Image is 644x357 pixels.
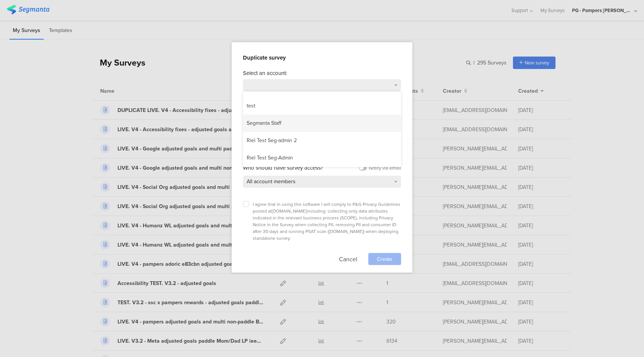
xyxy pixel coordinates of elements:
span: All account members [247,178,296,185]
div: Who should have survey access? [243,164,323,172]
input: Select box [247,82,391,89]
a: [DOMAIN_NAME] [329,228,363,235]
div: Select an account: [243,69,401,77]
div: Notify via email [369,164,401,172]
div: Duplicate survey [243,54,401,62]
div: Segmanta Staff [243,118,285,129]
div: test [243,100,259,112]
button: Cancel [339,253,357,265]
div: Riel Test Seg-admin 2 [243,135,301,146]
span: I agree that in using this software I will comply to P&G Privacy Guidelines posted at including: ... [253,201,400,242]
div: Riel Test Seg-Admin [243,152,297,164]
a: [DOMAIN_NAME] [272,208,307,215]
